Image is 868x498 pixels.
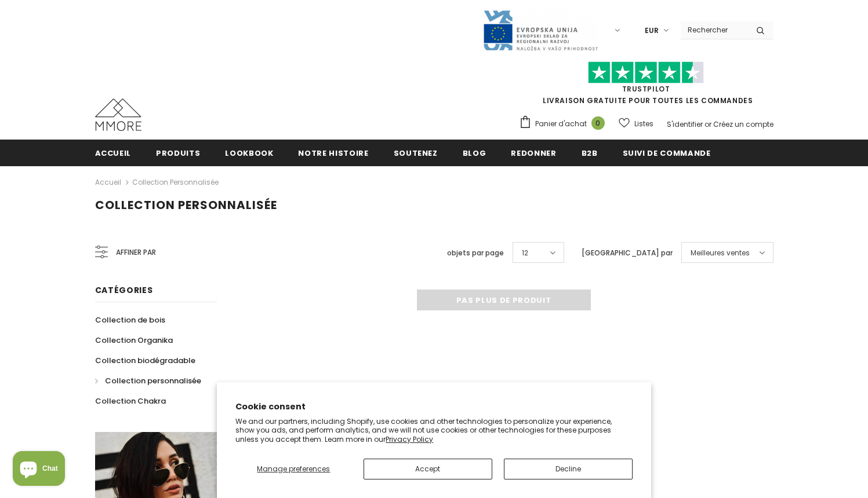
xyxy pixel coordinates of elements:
span: Manage preferences [257,464,330,474]
a: Collection de bois [95,310,165,330]
span: Collection de bois [95,314,165,325]
a: Javni Razpis [482,25,598,35]
a: Créez un compte [713,119,773,129]
span: EUR [645,25,659,36]
span: 12 [522,247,528,259]
a: Panier d'achat 0 [519,115,611,133]
a: Blog [463,140,486,166]
a: S'identifier [667,119,703,129]
span: Affiner par [116,246,156,259]
span: Panier d'achat [535,118,587,130]
a: Collection Chakra [95,391,166,411]
span: LIVRAISON GRATUITE POUR TOUTES LES COMMANDES [519,67,773,105]
span: Collection Organika [95,335,173,346]
span: Redonner [511,148,556,159]
a: Accueil [95,140,132,166]
span: Produits [156,148,200,159]
a: Collection biodégradable [95,350,195,371]
span: Accueil [95,148,132,159]
button: Manage preferences [235,459,351,479]
span: 0 [591,116,605,130]
a: Collection Organika [95,330,173,350]
span: B2B [582,148,598,159]
span: Collection personnalisée [105,375,201,386]
a: B2B [582,140,598,166]
a: Privacy Policy [386,434,433,444]
span: Blog [463,148,486,159]
span: Meilleures ventes [691,247,750,259]
p: We and our partners, including Shopify, use cookies and other technologies to personalize your ex... [235,417,633,444]
input: Search Site [681,21,747,38]
a: Collection personnalisée [95,371,201,391]
a: Notre histoire [298,140,368,166]
a: Listes [619,113,653,134]
button: Accept [364,459,492,479]
label: objets par page [447,247,504,259]
a: Accueil [95,175,121,189]
img: Faites confiance aux étoiles pilotes [588,61,704,84]
a: Collection personnalisée [132,177,219,187]
inbox-online-store-chat: Shopify online store chat [9,451,68,489]
span: or [704,119,711,129]
span: Suivi de commande [623,148,711,159]
img: Javni Razpis [482,9,598,52]
img: Cas MMORE [95,98,141,131]
a: Suivi de commande [623,140,711,166]
h2: Cookie consent [235,401,633,413]
span: Catégories [95,284,153,296]
span: Collection biodégradable [95,355,195,366]
a: Produits [156,140,200,166]
a: soutenez [394,140,438,166]
a: Lookbook [225,140,273,166]
span: Listes [634,118,653,130]
span: soutenez [394,148,438,159]
span: Collection Chakra [95,396,166,407]
span: Notre histoire [298,148,368,159]
label: [GEOGRAPHIC_DATA] par [582,247,673,259]
a: TrustPilot [622,84,670,94]
span: Collection personnalisée [95,197,277,213]
a: Redonner [511,140,556,166]
button: Decline [504,459,633,479]
span: Lookbook [225,148,273,159]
